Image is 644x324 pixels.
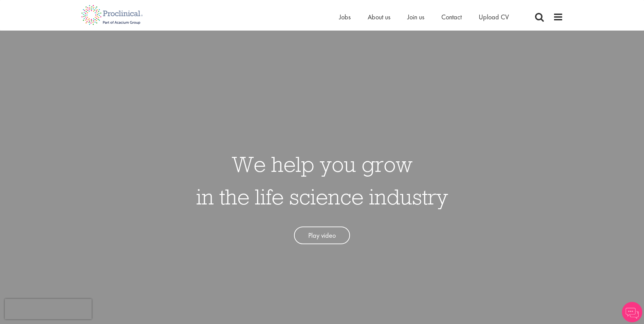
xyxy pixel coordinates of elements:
img: Chatbot [622,302,642,322]
a: About us [368,13,390,21]
h1: We help you grow in the life science industry [196,148,448,213]
a: Jobs [339,13,351,21]
a: Upload CV [479,13,509,21]
a: Play video [294,227,350,245]
a: Join us [407,13,424,21]
a: Contact [441,13,462,21]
